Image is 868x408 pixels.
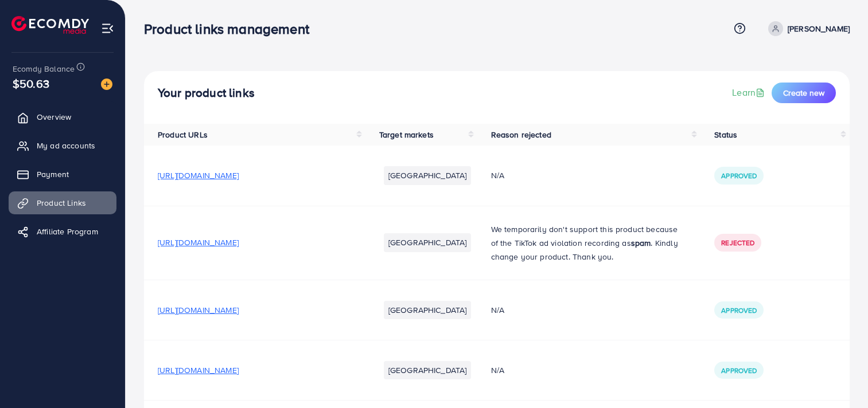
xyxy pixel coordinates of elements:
[491,170,504,181] span: N/A
[714,129,737,140] span: Status
[11,16,89,34] img: logo
[158,170,239,181] span: [URL][DOMAIN_NAME]
[101,22,114,35] img: menu
[158,86,255,100] h4: Your product links
[764,21,850,36] a: [PERSON_NAME]
[13,63,75,74] span: Ecomdy Balance
[721,238,754,248] span: Rejected
[13,75,49,92] span: $50.63
[37,168,69,180] span: Payment
[9,220,116,243] a: Affiliate Program
[631,237,651,249] strong: spam
[379,129,434,140] span: Target markets
[9,134,116,157] a: My ad accounts
[384,233,472,252] li: [GEOGRAPHIC_DATA]
[772,83,836,103] button: Create new
[37,197,86,209] span: Product Links
[491,129,551,140] span: Reason rejected
[491,304,504,316] span: N/A
[384,361,472,379] li: [GEOGRAPHIC_DATA]
[384,301,472,319] li: [GEOGRAPHIC_DATA]
[9,191,116,214] a: Product Links
[37,111,71,123] span: Overview
[783,87,824,99] span: Create new
[819,356,859,399] iframe: Chat
[101,79,112,90] img: image
[721,366,757,375] span: Approved
[788,22,850,36] p: [PERSON_NAME]
[158,364,239,376] span: [URL][DOMAIN_NAME]
[158,304,239,316] span: [URL][DOMAIN_NAME]
[721,305,757,315] span: Approved
[37,140,95,151] span: My ad accounts
[144,21,318,37] h3: Product links management
[9,105,116,128] a: Overview
[732,86,767,99] a: Learn
[158,129,208,140] span: Product URLs
[491,222,687,264] p: We temporarily don't support this product because of the TikTok ad violation recording as . Kindl...
[158,237,239,248] span: [URL][DOMAIN_NAME]
[721,171,757,181] span: Approved
[384,166,472,185] li: [GEOGRAPHIC_DATA]
[37,226,98,237] span: Affiliate Program
[491,364,504,376] span: N/A
[9,163,116,186] a: Payment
